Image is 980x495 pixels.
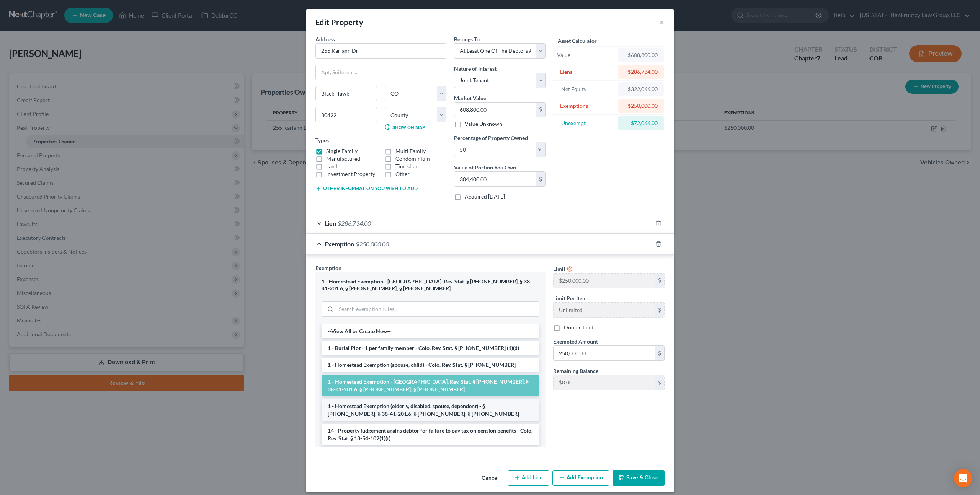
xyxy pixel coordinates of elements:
div: - Exemptions [557,102,615,110]
input: 0.00 [454,142,536,157]
label: Single Family [326,147,358,155]
input: -- [554,274,655,288]
li: 14 - Property judgement agains debtor for failure to pay tax on pension benefits - Colo. Rev. Sta... [322,424,539,445]
input: 0.00 [454,172,536,186]
label: Multi Family [395,147,426,155]
input: Enter city... [316,86,377,101]
span: Exemption [325,240,354,247]
div: $322,066.00 [624,85,658,93]
li: --View All or Create New-- [322,324,539,338]
input: Search exemption rules... [336,302,539,316]
div: $608,800.00 [624,51,658,59]
label: Timeshare [395,163,420,170]
div: = Net Equity [557,85,615,93]
button: Cancel [475,471,505,486]
div: % [536,142,545,157]
div: $286,734.00 [624,68,658,76]
input: 0.00 [454,103,536,117]
div: $ [536,172,545,186]
button: Add Exemption [552,470,609,486]
span: Belongs To [454,36,480,42]
input: Apt, Suite, etc... [316,65,446,80]
div: Open Intercom Messenger [954,469,972,487]
input: Enter address... [316,44,446,58]
label: Percentage of Property Owned [454,134,528,142]
span: $286,734.00 [338,220,371,227]
a: Show on Map [385,124,425,130]
button: × [659,18,665,27]
li: 1 - Homestead Exemption (elderly, disabled, spouse, dependent) - § [PHONE_NUMBER]; § 38-41-201.6;... [322,399,539,421]
label: Investment Property [326,170,375,178]
span: Address [315,36,335,42]
button: Add Lien [508,470,549,486]
label: Asset Calculator [558,37,597,45]
span: Lien [325,220,336,227]
label: Manufactured [326,155,360,163]
div: Edit Property [315,17,363,28]
label: Acquired [DATE] [465,193,505,200]
input: -- [554,303,655,317]
div: $ [536,103,545,117]
label: Value Unknown [465,120,502,128]
label: Land [326,163,338,170]
label: Nature of Interest [454,65,497,73]
button: Save & Close [612,470,665,486]
input: 0.00 [554,346,655,360]
li: 1 - Burial Plot - 1 per family member - Colo. Rev. Stat. § [PHONE_NUMBER] (1)(d) [322,341,539,355]
label: Types [315,136,329,144]
div: $72,066.00 [624,119,658,127]
div: $ [655,346,664,360]
li: 1 - Homestead Exemption (spouse, child) - Colo. Rev. Stat. § [PHONE_NUMBER] [322,358,539,372]
label: Condominium [395,155,430,163]
div: $250,000.00 [624,102,658,110]
div: Value [557,51,615,59]
span: Exemption [315,265,341,271]
input: -- [554,375,655,390]
button: Other information you wish to add [315,186,418,192]
div: $ [655,274,664,288]
label: Value of Portion You Own [454,163,516,171]
div: $ [655,303,664,317]
div: $ [655,375,664,390]
span: Exempted Amount [553,338,598,345]
span: $250,000.00 [356,240,389,247]
li: 1 - Homestead Exemption - [GEOGRAPHIC_DATA]. Rev. Stat. § [PHONE_NUMBER], § 38-41-201.6, § [PHONE... [322,375,539,396]
span: Limit [553,265,565,272]
label: Limit Per Item [553,294,587,302]
label: Market Value [454,94,486,102]
label: Remaining Balance [553,367,598,375]
label: Double limit [564,324,594,331]
label: Other [395,170,410,178]
div: - Liens [557,68,615,76]
div: 1 - Homestead Exemption - [GEOGRAPHIC_DATA]. Rev. Stat. § [PHONE_NUMBER], § 38-41-201.6, § [PHONE... [322,278,539,292]
div: = Unexempt [557,119,615,127]
input: Enter zip... [315,107,377,122]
